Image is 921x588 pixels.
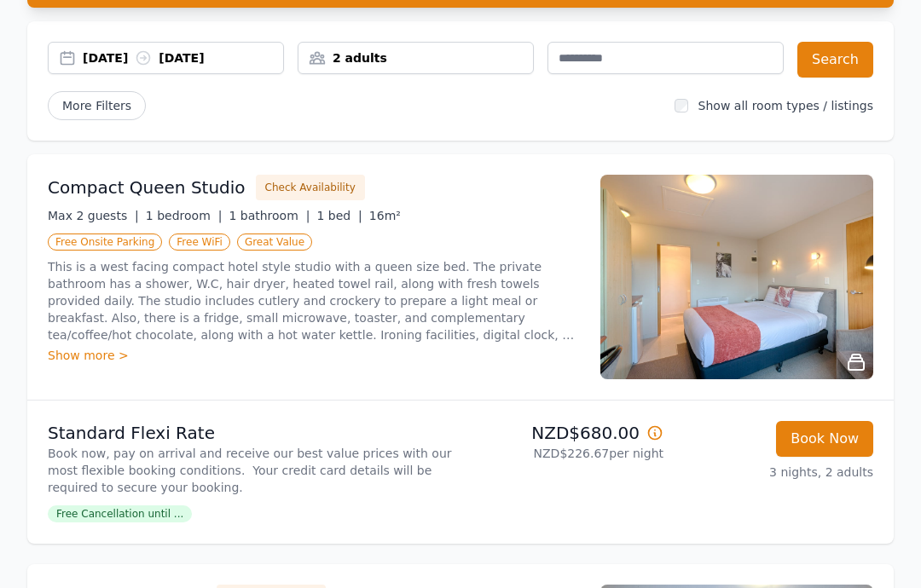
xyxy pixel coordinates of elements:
span: Free Cancellation until ... [48,505,192,522]
button: Book Now [776,421,873,457]
span: Great Value [237,233,312,251]
span: 1 bed | [316,209,362,222]
span: 1 bedroom | [146,209,223,222]
span: Max 2 guests | [48,209,139,222]
p: 3 nights, 2 adults [677,464,873,481]
span: 16m² [369,209,401,222]
span: 1 bathroom | [229,209,310,222]
button: Check Availability [256,175,365,200]
h3: Compact Queen Studio [48,176,246,199]
label: Show all room types / listings [698,99,873,112]
span: More Filters [48,91,146,120]
div: [DATE] [DATE] [83,49,283,66]
p: NZD$680.00 [467,421,663,445]
span: Free Onsite Parking [48,233,162,251]
p: Standard Flexi Rate [48,421,454,445]
p: Book now, pay on arrival and receive our best value prices with our most flexible booking conditi... [48,445,454,496]
p: This is a west facing compact hotel style studio with a queen size bed. The private bathroom has ... [48,258,580,343]
div: 2 adults [298,49,533,66]
span: Free WiFi [169,233,230,251]
div: Show more > [48,347,580,364]
button: Search [797,42,873,78]
p: NZD$226.67 per night [467,445,663,462]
